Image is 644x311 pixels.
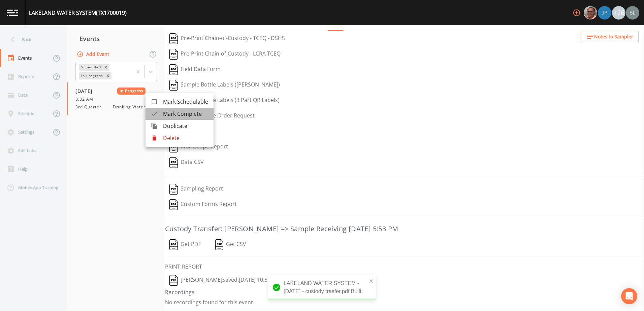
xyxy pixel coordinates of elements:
div: Open Intercom Messenger [621,288,637,304]
span: Mark Schedulable [163,98,208,106]
button: close [369,277,374,285]
span: Duplicate [163,122,208,130]
p: Delete [163,134,208,142]
div: LAKELAND WATER SYSTEM - [DATE] - custody trasfer.pdf Built [268,275,376,300]
span: Mark Complete [163,110,208,118]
